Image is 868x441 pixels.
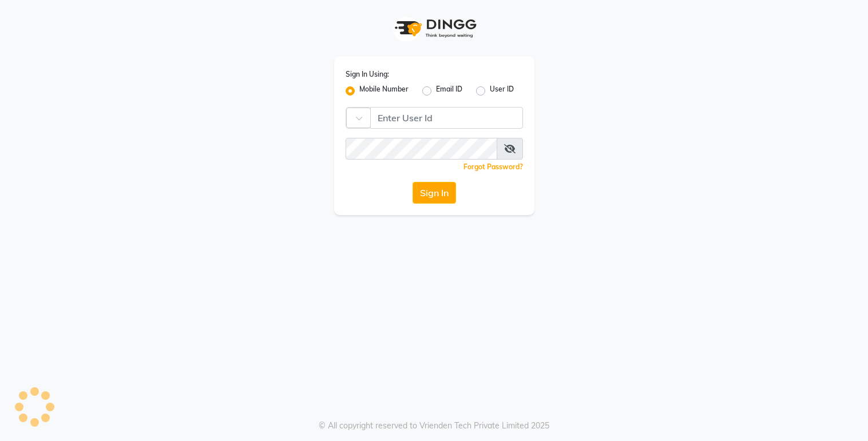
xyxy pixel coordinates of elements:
label: User ID [490,84,514,98]
label: Sign In Using: [346,69,389,80]
label: Mobile Number [359,84,409,98]
input: Username [346,138,497,160]
button: Sign In [413,182,456,204]
input: Username [370,107,523,129]
label: Email ID [436,84,462,98]
img: logo1.svg [389,11,480,45]
a: Forgot Password? [463,162,523,171]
